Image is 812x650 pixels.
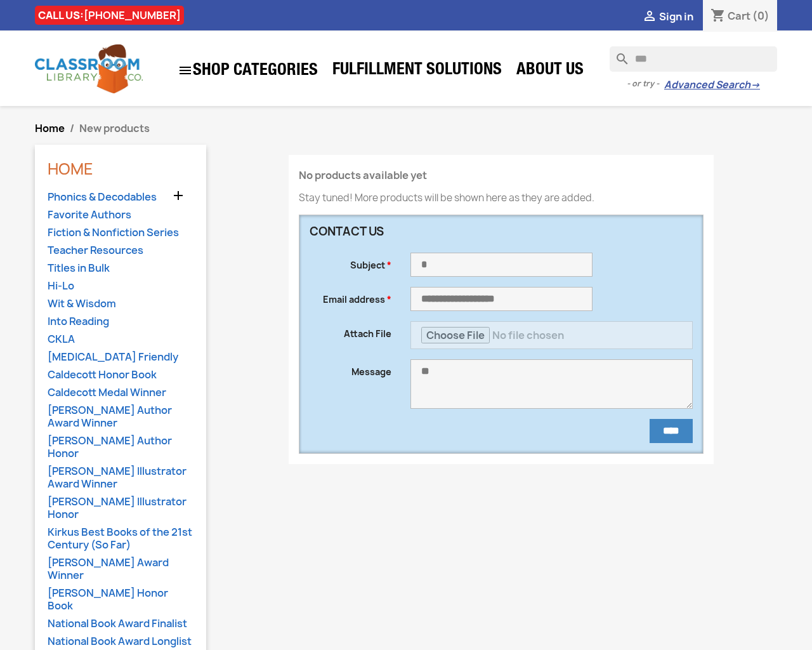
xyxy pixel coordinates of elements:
a: Home [35,121,65,135]
a: [PERSON_NAME] Award Winner [48,556,193,583]
a: Caldecott Honor Book [48,368,193,383]
input: Search [610,46,777,72]
span: - or try - [627,77,664,90]
a: Home [48,158,93,180]
a: [PERSON_NAME] Author Honor [48,434,193,461]
span: → [750,79,760,91]
label: Attach File [300,321,401,340]
a:  Sign in [642,10,693,23]
span: Cart [728,9,750,23]
a: SHOP CATEGORIES [171,56,324,84]
p: Stay tuned! More products will be shown here as they are added. [299,192,704,204]
a: [PERSON_NAME] Author Award Winner [48,404,193,431]
a: CKLA [48,333,193,347]
i:  [171,188,186,203]
a: Phonics & Decodables [48,190,193,205]
a: [PHONE_NUMBER] [84,8,181,22]
i:  [178,63,193,78]
a: About Us [510,58,590,84]
a: Hi-Lo [48,279,193,294]
img: Classroom Library Company [35,44,143,93]
a: Caldecott Medal Winner [48,386,193,401]
span: New products [79,121,150,135]
h3: Contact us [310,225,593,238]
a: Favorite Authors [48,208,193,223]
a: [PERSON_NAME] Illustrator Award Winner [48,465,193,492]
a: Into Reading [48,315,193,329]
label: Email address [300,287,401,306]
a: National Book Award Finalist [48,617,193,632]
a: Titles in Bulk [48,262,193,276]
a: Advanced Search→ [664,79,760,91]
a: [PERSON_NAME] Honor Book [48,587,193,614]
span: (0) [752,9,769,23]
a: [MEDICAL_DATA] Friendly [48,350,193,365]
a: Kirkus Best Books of the 21st Century (So Far) [48,526,193,553]
a: Fulfillment Solutions [326,58,508,84]
i:  [642,10,657,25]
i: shopping_cart [710,9,726,24]
div: CALL US: [35,6,184,25]
label: Message [300,359,401,378]
a: [PERSON_NAME] Illustrator Honor [48,495,193,522]
a: Teacher Resources [48,244,193,258]
a: Wit & Wisdom [48,297,193,312]
i: search [610,46,625,62]
label: Subject [300,253,401,272]
span: Sign in [659,10,693,23]
a: Fiction & Nonfiction Series [48,226,193,241]
h4: No products available yet [299,170,704,182]
a: National Book Award Longlist [48,635,193,649]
